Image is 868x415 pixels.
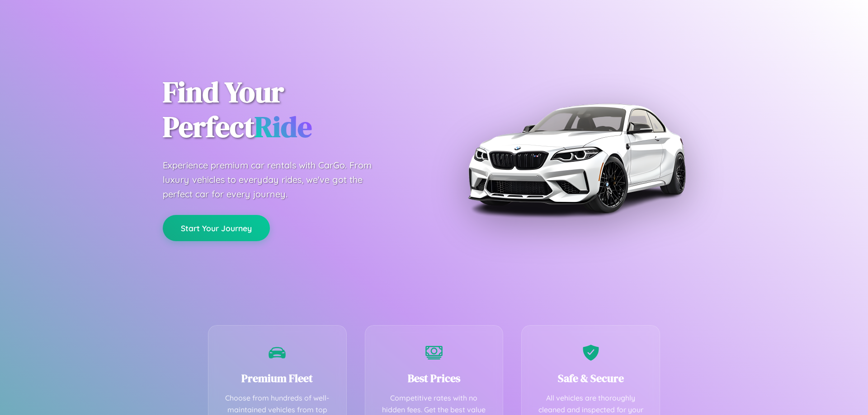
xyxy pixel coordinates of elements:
[163,158,389,201] p: Experience premium car rentals with CarGo. From luxury vehicles to everyday rides, we've got the ...
[379,371,490,386] h3: Best Prices
[463,45,689,271] img: Premium BMW car rental vehicle
[222,371,333,386] h3: Premium Fleet
[163,215,270,241] button: Start Your Journey
[163,75,420,145] h1: Find Your Perfect
[535,371,646,386] h3: Safe & Secure
[255,107,312,146] span: Ride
